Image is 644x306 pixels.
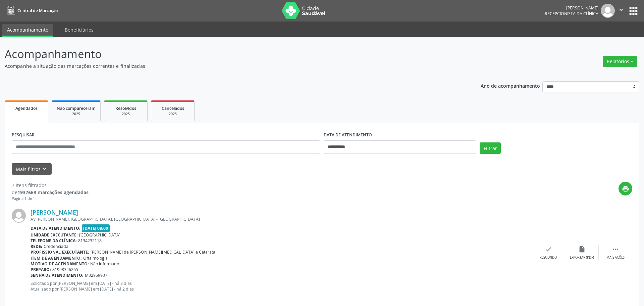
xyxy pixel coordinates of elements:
[622,185,629,192] i: print
[31,261,89,267] b: Motivo de agendamento:
[31,272,84,278] b: Senha de atendimento:
[83,255,108,261] span: Oftalmologia
[31,280,532,292] p: Solicitado por [PERSON_NAME] em [DATE] - há 8 dias Atualizado por [PERSON_NAME] em [DATE] - há 2 ...
[603,56,637,67] button: Relatórios
[578,246,586,253] i: insert_drive_file
[5,62,449,70] p: Acompanhe a situação das marcações correntes e finalizadas
[156,112,190,117] div: 2025
[12,209,26,223] img: img
[15,105,38,111] span: Agendados
[12,196,89,202] div: Página 1 de 1
[109,112,143,117] div: 2025
[618,6,625,13] i: 
[5,5,58,16] a: Central de Marcação
[324,130,372,140] label: DATA DE ATENDIMENTO
[31,232,78,238] b: Unidade executante:
[545,246,552,253] i: check
[619,182,632,195] button: print
[115,105,136,111] span: Resolvidos
[31,249,89,255] b: Profissional executante:
[481,81,540,90] p: Ano de acompanhamento
[31,244,42,249] b: Rede:
[82,224,110,232] span: [DATE] 08:00
[31,238,77,244] b: Telefone da clínica:
[44,244,68,249] span: Credenciada
[31,267,51,272] b: Preparo:
[12,189,89,196] div: de
[480,142,501,154] button: Filtrar
[60,24,98,36] a: Beneficiários
[31,209,78,216] a: [PERSON_NAME]
[85,272,107,278] span: M02959907
[612,246,619,253] i: 
[31,216,532,222] div: AV [PERSON_NAME], [GEOGRAPHIC_DATA], [GEOGRAPHIC_DATA] - [GEOGRAPHIC_DATA]
[12,182,89,189] div: 7 itens filtrados
[2,24,53,37] a: Acompanhamento
[17,189,89,195] strong: 1937669 marcações agendadas
[628,5,639,17] button: apps
[31,255,82,261] b: Item de agendamento:
[162,105,184,111] span: Cancelados
[545,11,598,16] span: Recepcionista da clínica
[545,5,598,11] div: [PERSON_NAME]
[5,46,449,62] p: Acompanhamento
[601,4,615,18] img: img
[52,267,78,272] span: 81998326265
[41,165,48,173] i: keyboard_arrow_down
[17,8,58,13] span: Central de Marcação
[12,130,35,140] label: PESQUISAR
[540,255,557,260] div: Resolvido
[91,249,215,255] span: [PERSON_NAME] de [PERSON_NAME][MEDICAL_DATA] e Catarata
[79,232,120,238] span: [GEOGRAPHIC_DATA]
[78,238,102,244] span: 8134232118
[615,4,628,18] button: 
[606,255,625,260] div: Mais ações
[31,225,80,231] b: Data de atendimento:
[570,255,594,260] div: Exportar (PDF)
[57,105,96,111] span: Não compareceram
[57,112,96,117] div: 2025
[12,163,52,175] button: Mais filtroskeyboard_arrow_down
[90,261,119,267] span: Não informado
